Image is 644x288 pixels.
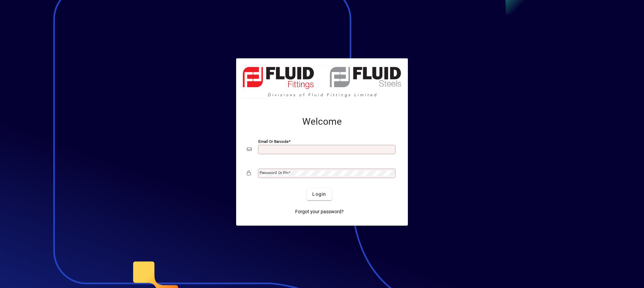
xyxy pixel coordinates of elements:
[247,116,397,127] h2: Welcome
[295,208,344,215] span: Forgot your password?
[292,206,346,218] a: Forgot your password?
[312,191,326,198] span: Login
[260,170,288,175] mat-label: Password or Pin
[258,139,288,144] mat-label: Email or Barcode
[307,188,331,200] button: Login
